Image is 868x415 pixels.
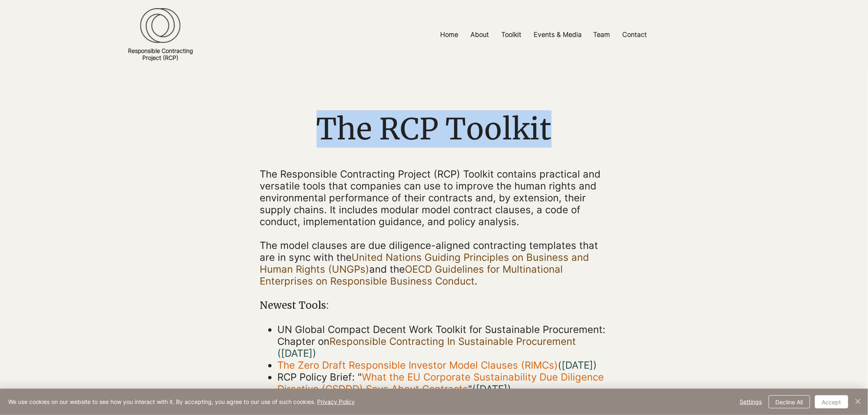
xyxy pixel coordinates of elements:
a: [DATE] [562,359,593,371]
p: Team [589,25,614,44]
button: Accept [815,395,848,408]
a: Toolkit [495,25,528,44]
p: Toolkit [497,25,525,44]
span: The Responsible Contracting Project (RCP) Toolkit contains practical and versatile tools that com... [260,168,601,228]
span: The RCP Toolkit [317,110,552,148]
a: Home [434,25,464,44]
span: ([DATE]) [472,383,511,395]
span: Settings [740,396,762,408]
span: RCP Policy Brief: " " [277,371,604,395]
a: Contact [616,25,653,44]
p: About [466,25,493,44]
nav: Site [336,25,752,44]
p: Contact [618,25,651,44]
span: The model clauses are due diligence-aligned contracting templates that are in sync with the and t... [260,239,598,287]
a: What the EU Corporate Sustainability Due Diligence Directive (CSDDD) Says About Contracts [277,371,604,395]
button: Decline All [769,395,810,408]
a: Privacy Policy [317,398,355,405]
span: ( [558,359,593,371]
a: Events & Media [528,25,587,44]
button: Close [853,395,863,408]
a: Team [587,25,616,44]
a: The Zero Draft Responsible Investor Model Clauses (RIMCs) [277,359,558,371]
a: Responsible Contracting In Sustainable Procurement [329,335,576,347]
span: ([DATE]) [277,347,316,359]
a: ) [593,359,597,371]
a: OECD Guidelines for Multinational Enterprises on Responsible Business Conduct [260,263,563,287]
img: Close [853,397,863,406]
p: Events & Media [530,25,586,44]
span: Newest Tools: [260,299,329,312]
p: Home [436,25,462,44]
a: United Nations Guiding Principles on Business and Human Rights (UNGPs) [260,251,589,275]
span: We use cookies on our website to see how you interact with it. By accepting, you agree to our use... [8,398,355,406]
a: About [464,25,495,44]
a: Responsible ContractingProject (RCP) [128,47,193,61]
span: UN Global Compact Decent Work Toolkit for Sustainable Procurement: Chapter on [277,324,605,359]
